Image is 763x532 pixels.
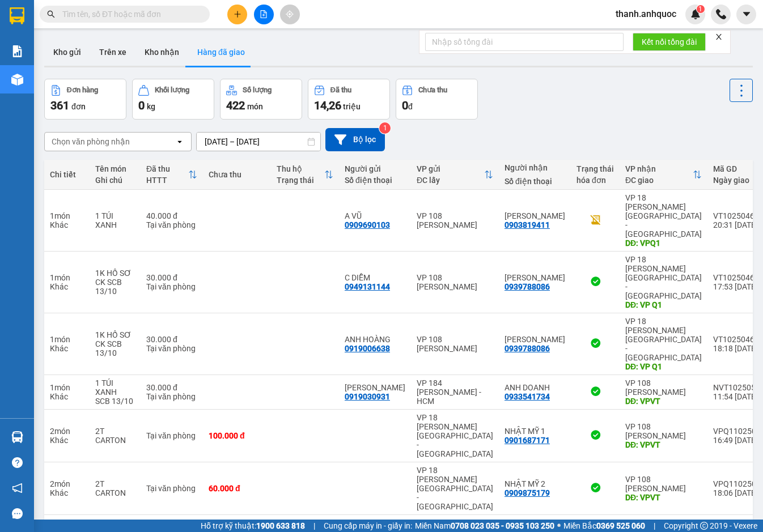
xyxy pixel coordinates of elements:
[95,378,135,397] div: 1 TÚI XANH
[50,427,84,436] div: 2 món
[95,211,135,229] div: 1 TÚI XANH
[146,335,197,344] div: 30.000 đ
[402,99,408,112] span: 0
[505,383,565,392] div: ANH DOANH
[209,431,265,440] div: 100.000 đ
[286,10,294,18] span: aim
[141,160,203,190] th: Toggle SortBy
[345,335,405,344] div: ANH HOÀNG
[415,520,554,532] span: Miền Nam
[345,383,405,392] div: ANH SƠN
[345,344,390,353] div: 0919006638
[95,479,135,497] div: 2T CARTON
[418,86,447,94] div: Chưa thu
[247,102,263,111] span: món
[50,383,84,392] div: 1 món
[44,79,126,120] button: Đơn hàng361đơn
[505,163,565,172] div: Người nhận
[396,79,478,120] button: Chưa thu0đ
[625,475,702,493] div: VP 108 [PERSON_NAME]
[50,220,84,229] div: Khác
[243,86,272,94] div: Số lượng
[256,521,305,530] strong: 1900 633 818
[50,479,84,488] div: 2 món
[607,7,685,21] span: thanh.anhquoc
[209,484,265,493] div: 60.000 đ
[138,99,145,112] span: 0
[146,273,197,282] div: 30.000 đ
[625,255,702,300] div: VP 18 [PERSON_NAME][GEOGRAPHIC_DATA] - [GEOGRAPHIC_DATA]
[146,164,188,173] div: Đã thu
[417,466,493,511] div: VP 18 [PERSON_NAME][GEOGRAPHIC_DATA] - [GEOGRAPHIC_DATA]
[50,392,84,401] div: Khác
[700,522,708,530] span: copyright
[577,176,614,185] div: hóa đơn
[254,5,274,24] button: file-add
[697,5,705,13] sup: 1
[308,79,390,120] button: Đã thu14,26 triệu
[505,344,550,353] div: 0939788086
[633,33,706,51] button: Kết nối tổng đài
[577,164,614,173] div: Trạng thái
[505,220,550,229] div: 0903819411
[557,524,561,528] span: ⚪️
[625,239,702,248] div: DĐ: VPQ1
[417,413,493,458] div: VP 18 [PERSON_NAME][GEOGRAPHIC_DATA] - [GEOGRAPHIC_DATA]
[146,344,197,353] div: Tại văn phòng
[505,273,565,282] div: ANH SƠN
[324,520,412,532] span: Cung cấp máy in - giấy in:
[505,436,550,445] div: 0901687171
[379,122,391,134] sup: 1
[625,422,702,440] div: VP 108 [PERSON_NAME]
[62,8,196,20] input: Tìm tên, số ĐT hoặc mã đơn
[146,220,197,229] div: Tại văn phòng
[52,136,130,147] div: Chọn văn phòng nhận
[146,431,197,440] div: Tại văn phòng
[95,164,135,173] div: Tên món
[411,160,499,190] th: Toggle SortBy
[345,164,405,173] div: Người gửi
[451,521,554,530] strong: 0708 023 035 - 0935 103 250
[95,176,135,185] div: Ghi chú
[220,79,302,120] button: Số lượng422món
[95,330,135,339] div: 1K HỒ SƠ
[47,10,55,18] span: search
[625,362,702,371] div: DĐ: VP Q1
[146,484,197,493] div: Tại văn phòng
[135,39,188,66] button: Kho nhận
[188,39,254,66] button: Hàng đã giao
[280,5,300,24] button: aim
[625,397,702,406] div: DĐ: VPVT
[146,282,197,291] div: Tại văn phòng
[713,176,761,185] div: Ngày giao
[345,220,390,229] div: 0909690103
[741,9,752,19] span: caret-down
[698,5,702,13] span: 1
[417,378,493,406] div: VP 184 [PERSON_NAME] - HCM
[11,431,23,443] img: warehouse-icon
[345,392,390,401] div: 0919030931
[67,86,98,94] div: Đơn hàng
[95,269,135,278] div: 1K HỒ SƠ
[147,102,155,111] span: kg
[146,211,197,220] div: 40.000 đ
[330,86,351,94] div: Đã thu
[146,383,197,392] div: 30.000 đ
[563,520,645,532] span: Miền Bắc
[343,102,361,111] span: triệu
[175,137,184,146] svg: open
[12,483,23,493] span: notification
[345,211,405,220] div: A VŨ
[417,164,484,173] div: VP gửi
[417,335,493,353] div: VP 108 [PERSON_NAME]
[716,9,726,19] img: phone-icon
[95,339,135,357] div: CK SCB 13/10
[201,520,305,532] span: Hỗ trợ kỹ thuật:
[50,436,84,445] div: Khác
[505,282,550,291] div: 0939788086
[625,493,702,502] div: DĐ: VPVT
[11,74,23,86] img: warehouse-icon
[505,392,550,401] div: 0933541734
[625,440,702,449] div: DĐ: VPVT
[226,99,245,112] span: 422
